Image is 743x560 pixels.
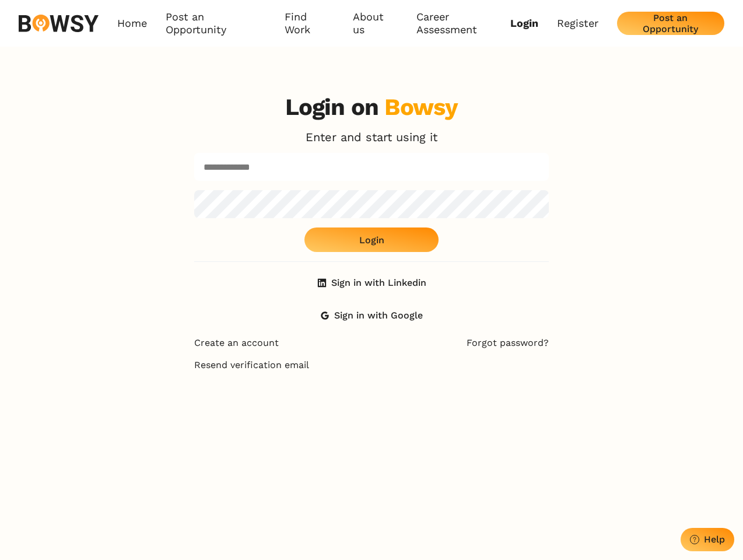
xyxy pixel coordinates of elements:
img: svg%3e [19,15,99,32]
span: linkedin [317,278,327,288]
a: Login [510,17,538,30]
a: Register [557,17,598,30]
h3: Login on [285,93,458,121]
a: Resend verification email [194,359,549,372]
button: Login [304,228,439,252]
button: Sign in with Linkedin [304,271,439,295]
a: Create an account [194,337,279,349]
button: Help [681,528,734,551]
div: Bowsy [384,93,458,121]
div: Sign in with Linkedin [331,277,426,288]
a: Home [117,10,147,37]
div: Help [704,534,725,545]
div: Post an Opportunity [626,12,715,34]
button: Post an Opportunity [617,12,724,35]
button: Sign in with Google [304,304,439,327]
div: Sign in with Google [334,310,423,321]
a: Forgot password? [467,337,549,349]
span: google [320,311,330,320]
div: Login [359,235,384,246]
p: Enter and start using it [306,131,437,143]
a: Career Assessment [416,10,510,37]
